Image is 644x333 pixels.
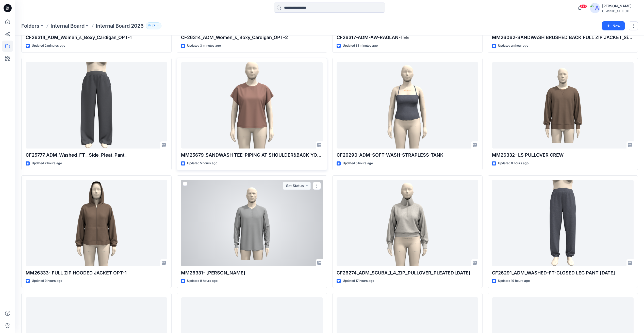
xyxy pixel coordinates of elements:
[26,62,167,149] a: CF25777_ADM_Washed_FT__Side_Pleat_Pant_
[96,22,144,29] p: Internal Board 2026
[337,152,478,159] p: CF26290-ADM-SOFT-WASH-STRAPLESS-TANK
[498,278,530,284] p: Updated 19 hours ago
[181,34,323,41] p: CF26314_ADM_Women_s_Boxy_Cardigan_OPT-2
[492,62,634,149] a: MM26332- LS PULLOVER CREW
[32,161,62,166] p: Updated 2 hours ago
[181,180,323,266] a: MM26331- LS HENLEY
[492,34,634,41] p: MM26062-SANDWASH BRUSHED BACK FULL ZIP JACKET_Size Set
[21,22,39,29] a: Folders
[343,43,378,48] p: Updated 31 minutes ago
[32,43,65,48] p: Updated 2 minutes ago
[26,180,167,266] a: MM26333- FULL ZIP HOODED JACKET OPT-1
[152,23,155,29] p: 17
[602,9,638,13] div: CLASSIC_ATHLUX
[181,62,323,149] a: MM25679_SANDWASH TEE-PIPING AT SHOULDER&BACK YOKE
[26,34,167,41] p: CF26314_ADM_Women_s_Boxy_Cardigan_OPT-1
[32,278,62,284] p: Updated 9 hours ago
[26,152,167,159] p: CF25777_ADM_Washed_FT__Side_Pleat_Pant_
[51,22,85,29] a: Internal Board
[602,21,625,30] button: New
[146,22,161,29] button: 17
[337,62,478,149] a: CF26290-ADM-SOFT-WASH-STRAPLESS-TANK
[337,34,478,41] p: CF26317-ADM-AW-RAGLAN-TEE
[492,180,634,266] a: CF26291_ADM_WASHED-FT-CLOSED LEG PANT 12OCT25
[187,278,218,284] p: Updated 9 hours ago
[343,161,373,166] p: Updated 5 hours ago
[187,43,221,48] p: Updated 3 minutes ago
[181,152,323,159] p: MM25679_SANDWASH TEE-PIPING AT SHOULDER&BACK YOKE
[181,269,323,276] p: MM26331- [PERSON_NAME]
[343,278,374,284] p: Updated 17 hours ago
[498,43,528,48] p: Updated an hour ago
[580,4,587,8] span: 99+
[187,161,217,166] p: Updated 5 hours ago
[26,269,167,276] p: MM26333- FULL ZIP HOODED JACKET OPT-1
[492,269,634,276] p: CF26291_ADM_WASHED-FT-CLOSED LEG PANT [DATE]
[492,152,634,159] p: MM26332- LS PULLOVER CREW
[337,269,478,276] p: CF26274_ADM_SCUBA_1_4_ZIP_PULLOVER_PLEATED [DATE]
[498,161,529,166] p: Updated 8 hours ago
[590,3,600,13] img: avatar
[337,180,478,266] a: CF26274_ADM_SCUBA_1_4_ZIP_PULLOVER_PLEATED 12OCT25
[602,3,638,9] div: [PERSON_NAME] Cfai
